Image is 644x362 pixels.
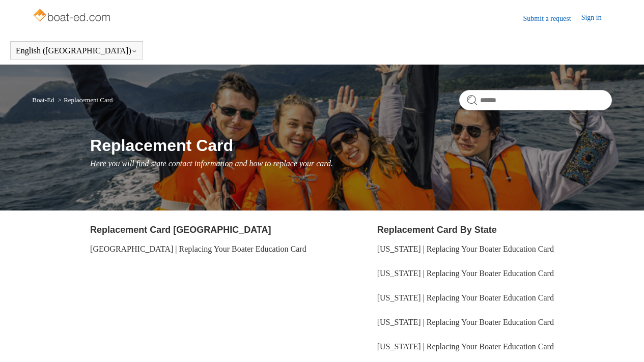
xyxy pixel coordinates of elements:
li: Boat-Ed [32,96,56,104]
button: English ([GEOGRAPHIC_DATA]) [16,46,137,55]
a: Replacement Card By State [377,225,497,235]
h1: Replacement Card [90,133,612,158]
input: Search [459,90,612,110]
a: [US_STATE] | Replacing Your Boater Education Card [377,293,554,302]
p: Here you will find state contact information and how to replace your card. [90,158,612,170]
a: [US_STATE] | Replacing Your Boater Education Card [377,342,554,351]
a: Replacement Card [GEOGRAPHIC_DATA] [90,225,271,235]
a: Submit a request [523,13,581,24]
a: [US_STATE] | Replacing Your Boater Education Card [377,245,554,253]
li: Replacement Card [56,96,113,104]
a: [US_STATE] | Replacing Your Boater Education Card [377,269,554,278]
a: [GEOGRAPHIC_DATA] | Replacing Your Boater Education Card [90,245,306,253]
a: [US_STATE] | Replacing Your Boater Education Card [377,318,554,326]
a: Sign in [581,12,612,24]
img: Boat-Ed Help Center home page [32,6,113,26]
a: Boat-Ed [32,96,54,104]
